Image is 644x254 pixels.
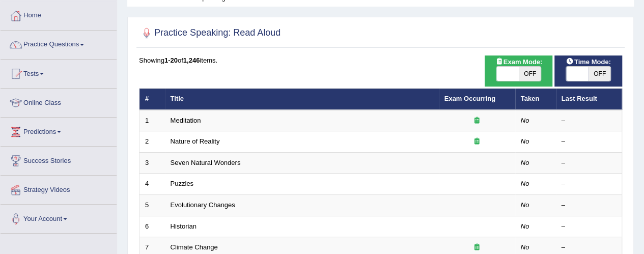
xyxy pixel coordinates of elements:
[444,137,510,147] div: Exam occurring question
[562,222,617,232] div: –
[171,137,220,145] a: Nature of Reality
[139,131,165,153] td: 2
[165,89,439,110] th: Title
[519,67,541,81] span: OFF
[1,147,117,172] a: Success Stories
[562,179,617,189] div: –
[485,55,552,87] div: Show exams occurring in exams
[491,57,546,67] span: Exam Mode:
[556,89,622,110] th: Last Result
[562,116,617,126] div: –
[562,158,617,168] div: –
[139,174,165,195] td: 4
[1,176,117,201] a: Strategy Videos
[562,201,617,210] div: –
[164,57,178,64] b: 1-20
[521,137,529,145] em: No
[139,195,165,216] td: 5
[589,67,611,81] span: OFF
[139,25,281,41] h2: Practice Speaking: Read Aloud
[515,89,556,110] th: Taken
[171,117,201,124] a: Meditation
[171,243,218,251] a: Climate Change
[521,222,529,230] em: No
[171,159,241,166] a: Seven Natural Wonders
[1,31,117,56] a: Practice Questions
[562,137,617,147] div: –
[139,89,165,110] th: #
[521,117,529,124] em: No
[183,57,200,64] b: 1,246
[521,180,529,187] em: No
[1,2,117,27] a: Home
[562,57,615,67] span: Time Mode:
[444,116,510,126] div: Exam occurring question
[1,118,117,143] a: Predictions
[1,60,117,85] a: Tests
[562,243,617,252] div: –
[171,201,235,209] a: Evolutionary Changes
[1,205,117,230] a: Your Account
[171,222,197,230] a: Historian
[139,55,622,65] div: Showing of items.
[139,110,165,131] td: 1
[1,89,117,114] a: Online Class
[444,95,495,102] a: Exam Occurring
[139,152,165,174] td: 3
[139,216,165,237] td: 6
[521,243,529,251] em: No
[521,201,529,209] em: No
[521,159,529,166] em: No
[171,180,194,187] a: Puzzles
[444,243,510,252] div: Exam occurring question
